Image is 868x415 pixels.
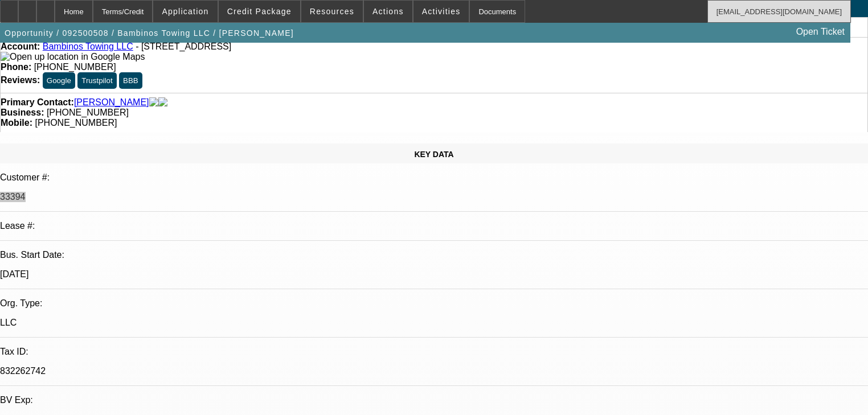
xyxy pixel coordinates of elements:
span: [PHONE_NUMBER] [47,108,129,117]
span: Actions [372,7,404,16]
button: Actions [364,1,412,22]
span: [PHONE_NUMBER] [34,62,116,72]
img: facebook-icon.png [149,97,158,108]
span: Activities [422,7,461,16]
a: Open Ticket [792,22,849,42]
strong: Primary Contact: [1,97,74,108]
span: Opportunity / 092500508 / Bambinos Towing LLC / [PERSON_NAME] [5,28,294,38]
strong: Phone: [1,62,31,72]
span: Resources [310,7,354,16]
button: Google [43,72,75,89]
button: Resources [301,1,363,22]
button: Trustpilot [77,72,116,89]
button: BBB [119,72,142,89]
button: Activities [413,1,469,22]
button: Credit Package [219,1,300,22]
span: [PHONE_NUMBER] [35,118,117,128]
img: Open up location in Google Maps [1,52,145,62]
strong: Reviews: [1,75,40,85]
strong: Mobile: [1,118,32,128]
span: Credit Package [227,7,292,16]
a: [PERSON_NAME] [74,97,149,108]
a: View Google Maps [1,52,145,61]
img: linkedin-icon.png [158,97,167,108]
strong: Business: [1,108,44,117]
button: Application [153,1,217,22]
span: KEY DATA [414,150,453,159]
span: Application [162,7,208,16]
